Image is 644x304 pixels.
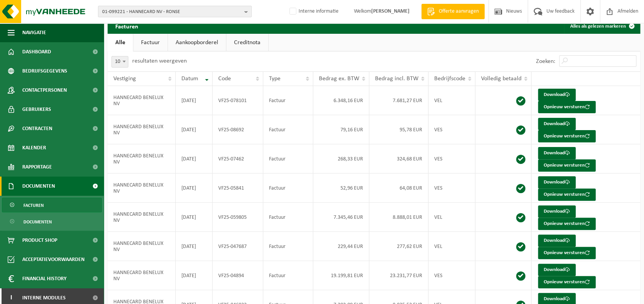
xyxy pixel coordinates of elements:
td: HANNECARD BENELUX NV [108,86,176,115]
span: Financial History [22,269,66,288]
td: 8.888,01 EUR [369,203,428,232]
td: 19.199,81 EUR [313,261,369,290]
a: Download [538,147,576,159]
span: 01-099221 - HANNECARD NV - RONSE [102,6,241,18]
td: 6.348,16 EUR [313,86,369,115]
td: VF25-08692 [212,115,263,144]
td: VF25-047687 [212,232,263,261]
td: VF25-04894 [212,261,263,290]
span: Navigatie [22,23,46,42]
span: Contracten [22,119,52,138]
span: 10 [112,56,128,67]
td: VEL [428,86,475,115]
span: Datum [181,76,198,82]
td: VES [428,173,475,203]
span: Offerte aanvragen [437,8,481,15]
span: Kalender [22,138,46,157]
a: Download [538,205,576,218]
a: Download [538,89,576,101]
td: Factuur [263,232,313,261]
a: Download [538,264,576,276]
a: Download [538,235,576,247]
span: Facturen [23,198,44,213]
h2: Facturen [108,18,146,33]
td: VES [428,144,475,173]
td: VF25-07462 [212,144,263,173]
a: Creditnota [226,34,268,51]
button: 01-099221 - HANNECARD NV - RONSE [98,6,252,17]
td: [DATE] [176,203,212,232]
td: Factuur [263,261,313,290]
span: Vestiging [113,76,136,82]
td: 64,08 EUR [369,173,428,203]
td: 324,68 EUR [369,144,428,173]
a: Alle [108,34,133,51]
span: Rapportage [22,157,52,177]
a: Offerte aanvragen [421,4,485,19]
button: Opnieuw versturen [538,101,596,113]
td: VEL [428,203,475,232]
td: VES [428,261,475,290]
button: Opnieuw versturen [538,276,596,288]
td: 229,44 EUR [313,232,369,261]
button: Opnieuw versturen [538,188,596,201]
td: 277,62 EUR [369,232,428,261]
td: 268,33 EUR [313,144,369,173]
td: [DATE] [176,86,212,115]
button: Opnieuw versturen [538,130,596,142]
button: Opnieuw versturen [538,159,596,172]
span: Documenten [23,215,52,229]
td: VEL [428,232,475,261]
td: HANNECARD BENELUX NV [108,144,176,173]
td: VES [428,115,475,144]
td: Factuur [263,173,313,203]
span: 10 [111,56,128,68]
td: 7.681,27 EUR [369,86,428,115]
td: 79,16 EUR [313,115,369,144]
button: Alles als gelezen markeren [564,18,639,34]
a: Aankoopborderel [168,34,226,51]
td: 95,78 EUR [369,115,428,144]
span: Volledig betaald [481,76,521,82]
a: Documenten [2,214,102,229]
span: Gebruikers [22,100,51,119]
td: [DATE] [176,232,212,261]
span: Product Shop [22,231,57,250]
td: VF25-078101 [212,86,263,115]
td: [DATE] [176,173,212,203]
td: VF25-059805 [212,203,263,232]
td: Factuur [263,86,313,115]
span: Acceptatievoorwaarden [22,250,85,269]
td: [DATE] [176,261,212,290]
td: Factuur [263,203,313,232]
strong: [PERSON_NAME] [371,8,410,14]
a: Download [538,176,576,188]
td: 52,96 EUR [313,173,369,203]
td: Factuur [263,115,313,144]
label: Interne informatie [288,6,339,17]
td: HANNECARD BENELUX NV [108,203,176,232]
td: [DATE] [176,115,212,144]
td: 23.231,77 EUR [369,261,428,290]
label: Zoeken: [536,58,555,64]
td: HANNECARD BENELUX NV [108,173,176,203]
span: Code [218,76,231,82]
a: Download [538,118,576,130]
td: 7.345,46 EUR [313,203,369,232]
span: Bedrijfscode [434,76,465,82]
span: Bedrag incl. BTW [375,76,418,82]
button: Opnieuw versturen [538,218,596,230]
span: Bedrijfsgegevens [22,61,67,81]
td: HANNECARD BENELUX NV [108,115,176,144]
td: VF25-05841 [212,173,263,203]
td: Factuur [263,144,313,173]
a: Factuur [133,34,168,51]
td: HANNECARD BENELUX NV [108,232,176,261]
a: Facturen [2,198,102,212]
span: Documenten [22,177,55,196]
span: Dashboard [22,42,51,61]
span: Type [269,76,281,82]
button: Opnieuw versturen [538,247,596,259]
span: Bedrag ex. BTW [319,76,359,82]
td: [DATE] [176,144,212,173]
